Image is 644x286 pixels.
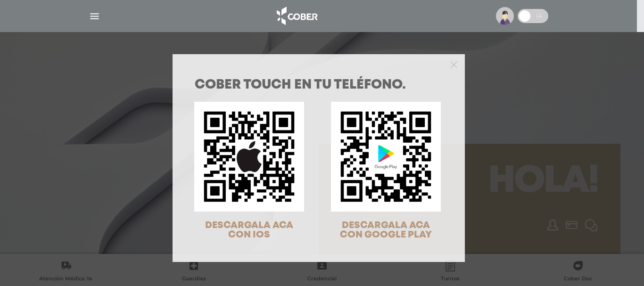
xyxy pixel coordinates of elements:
img: qr-code [331,102,441,212]
span: DESCARGALA ACA CON GOOGLE PLAY [340,221,432,239]
h1: COBER TOUCH en tu teléfono. [195,79,443,92]
img: qr-code [194,102,304,212]
span: DESCARGALA ACA CON IOS [205,221,293,239]
button: Close [450,60,457,68]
